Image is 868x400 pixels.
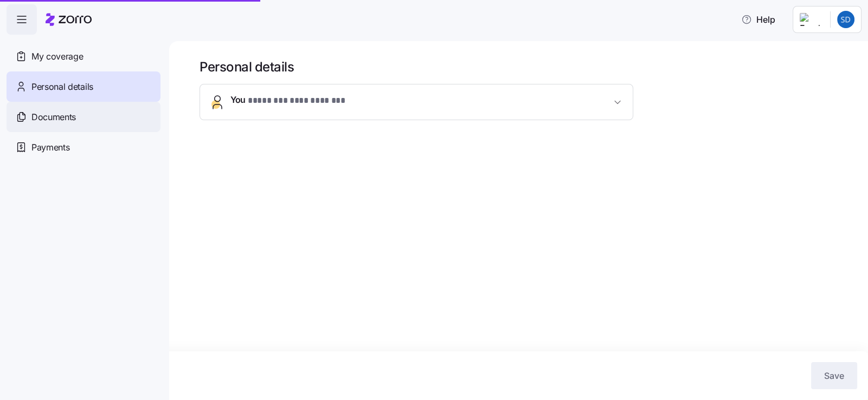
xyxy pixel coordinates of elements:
[31,80,93,94] span: Personal details
[837,11,854,28] img: 20c6baa5534858aa40923c6252ce9d22
[800,13,821,26] img: Employer logo
[741,13,775,26] span: Help
[230,93,377,111] span: You
[200,58,853,75] h1: Personal details
[732,9,784,30] button: Help
[824,369,844,382] span: Save
[7,132,160,162] a: Payments
[31,110,76,124] span: Documents
[31,141,69,154] span: Payments
[7,71,160,102] a: Personal details
[7,41,160,71] a: My coverage
[7,102,160,132] a: Documents
[31,50,83,63] span: My coverage
[811,362,857,389] button: Save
